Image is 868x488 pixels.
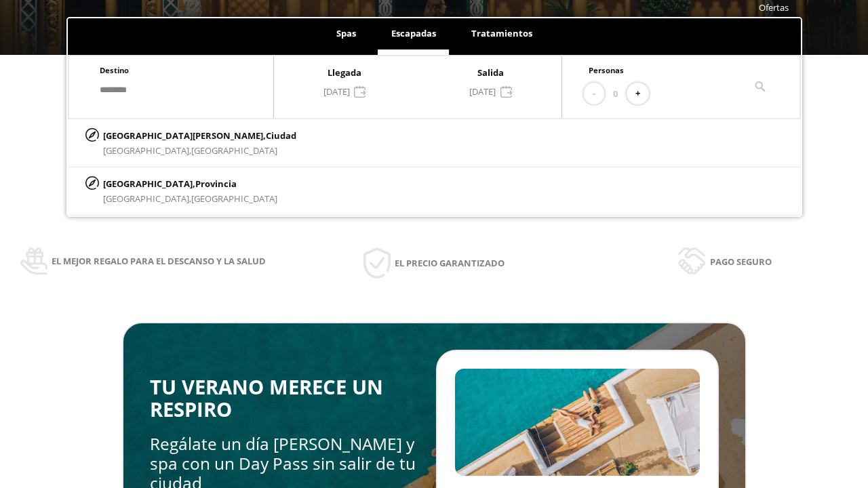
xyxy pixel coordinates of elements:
span: Provincia [195,178,237,190]
button: + [627,83,649,105]
span: Tratamientos [471,27,532,39]
span: Destino [100,65,129,75]
span: [GEOGRAPHIC_DATA], [103,144,191,157]
span: TU VERANO MERECE UN RESPIRO [150,373,383,423]
a: Ofertas [759,1,789,14]
p: [GEOGRAPHIC_DATA][PERSON_NAME], [103,128,296,143]
span: [GEOGRAPHIC_DATA], [103,192,191,205]
span: Pago seguro [710,254,772,269]
span: 0 [613,86,618,101]
span: Personas [589,65,624,75]
button: - [584,83,604,105]
span: [GEOGRAPHIC_DATA] [191,192,277,205]
span: [GEOGRAPHIC_DATA] [191,144,277,157]
span: El mejor regalo para el descanso y la salud [52,253,266,268]
img: Slide2.BHA6Qswy.webp [455,369,700,476]
p: [GEOGRAPHIC_DATA], [103,176,277,191]
span: Spas [336,27,356,39]
span: Escapadas [391,27,436,39]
